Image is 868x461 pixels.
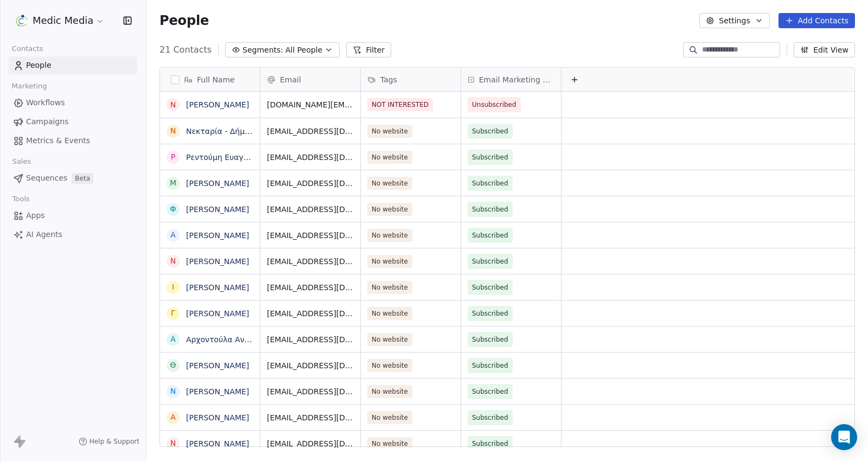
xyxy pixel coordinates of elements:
[267,99,354,110] span: [DOMAIN_NAME][EMAIL_ADDRESS][DOMAIN_NAME]
[831,424,857,450] div: Open Intercom Messenger
[186,231,249,240] a: [PERSON_NAME]
[367,281,412,294] span: No website
[367,359,412,372] span: No website
[367,385,412,398] span: No website
[186,257,249,266] a: [PERSON_NAME]
[242,44,283,56] span: Segments:
[472,126,508,137] span: Subscribed
[26,116,68,127] span: Campaigns
[26,172,67,184] span: Sequences
[367,98,433,111] span: NOT INTERESTED
[367,411,412,424] span: No website
[9,94,137,112] a: Workflows
[267,282,354,293] span: [EMAIL_ADDRESS][DOMAIN_NAME]
[267,438,354,449] span: [EMAIL_ADDRESS][DOMAIN_NAME]
[9,207,137,225] a: Apps
[33,14,93,28] span: Medic Media
[170,229,176,241] div: Α
[472,178,508,189] span: Subscribed
[367,307,412,320] span: No website
[472,308,508,319] span: Subscribed
[367,333,412,346] span: No website
[197,74,235,85] span: Full Name
[9,132,137,150] a: Metrics & Events
[170,177,176,189] div: Μ
[472,282,508,293] span: Subscribed
[72,173,93,184] span: Beta
[26,60,52,71] span: People
[186,361,249,370] a: [PERSON_NAME]
[367,229,412,242] span: No website
[170,360,176,371] div: Θ
[267,386,354,397] span: [EMAIL_ADDRESS][DOMAIN_NAME]
[346,42,391,57] button: Filter
[170,125,176,137] div: Ν
[186,127,316,136] a: Νεκταρία - Δήμητρα Ανδριανάκου
[186,283,249,292] a: [PERSON_NAME]
[26,210,45,221] span: Apps
[186,153,264,162] a: Ρεντούμη Ευαγγελία
[267,126,354,137] span: [EMAIL_ADDRESS][DOMAIN_NAME]
[160,68,260,91] div: Full Name
[171,308,175,319] div: Γ
[13,11,107,30] button: Medic Media
[367,177,412,190] span: No website
[15,14,28,27] img: Logoicon.png
[170,255,176,267] div: Ν
[267,360,354,371] span: [EMAIL_ADDRESS][DOMAIN_NAME]
[9,226,137,244] a: AI Agents
[186,309,249,318] a: [PERSON_NAME]
[186,205,249,214] a: [PERSON_NAME]
[172,281,174,293] div: Ι
[9,169,137,187] a: SequencesBeta
[160,92,260,447] div: grid
[267,412,354,423] span: [EMAIL_ADDRESS][DOMAIN_NAME]
[170,412,176,423] div: Α
[186,413,249,422] a: [PERSON_NAME]
[8,191,34,207] span: Tools
[186,179,249,188] a: [PERSON_NAME]
[472,360,508,371] span: Subscribed
[171,151,175,163] div: Ρ
[7,41,48,57] span: Contacts
[260,68,360,91] div: Email
[361,68,461,91] div: Tags
[159,43,212,56] span: 21 Contacts
[267,178,354,189] span: [EMAIL_ADDRESS][DOMAIN_NAME]
[380,74,397,85] span: Tags
[794,42,855,57] button: Edit View
[267,204,354,215] span: [EMAIL_ADDRESS][DOMAIN_NAME]
[285,44,322,56] span: All People
[267,256,354,267] span: [EMAIL_ADDRESS][DOMAIN_NAME]
[267,334,354,345] span: [EMAIL_ADDRESS][DOMAIN_NAME]
[472,204,508,215] span: Subscribed
[9,56,137,74] a: People
[472,438,508,449] span: Subscribed
[267,308,354,319] span: [EMAIL_ADDRESS][DOMAIN_NAME]
[170,203,176,215] div: Φ
[367,437,412,450] span: No website
[260,92,856,447] div: grid
[778,13,855,28] button: Add Contacts
[26,229,62,240] span: AI Agents
[267,230,354,241] span: [EMAIL_ADDRESS][DOMAIN_NAME]
[267,152,354,163] span: [EMAIL_ADDRESS][DOMAIN_NAME]
[8,153,36,170] span: Sales
[699,13,769,28] button: Settings
[367,125,412,138] span: No website
[186,100,249,109] a: [PERSON_NAME]
[79,437,139,446] a: Help & Support
[472,412,508,423] span: Subscribed
[170,334,176,345] div: Α
[472,152,508,163] span: Subscribed
[186,335,282,344] a: Αρχοντούλα Αντώνογλου
[170,438,176,449] div: Ν
[7,78,52,94] span: Marketing
[479,74,554,85] span: Email Marketing Consent
[367,203,412,216] span: No website
[367,255,412,268] span: No website
[472,99,516,110] span: Unsubscribed
[170,99,176,111] div: Ν
[472,256,508,267] span: Subscribed
[26,135,90,146] span: Metrics & Events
